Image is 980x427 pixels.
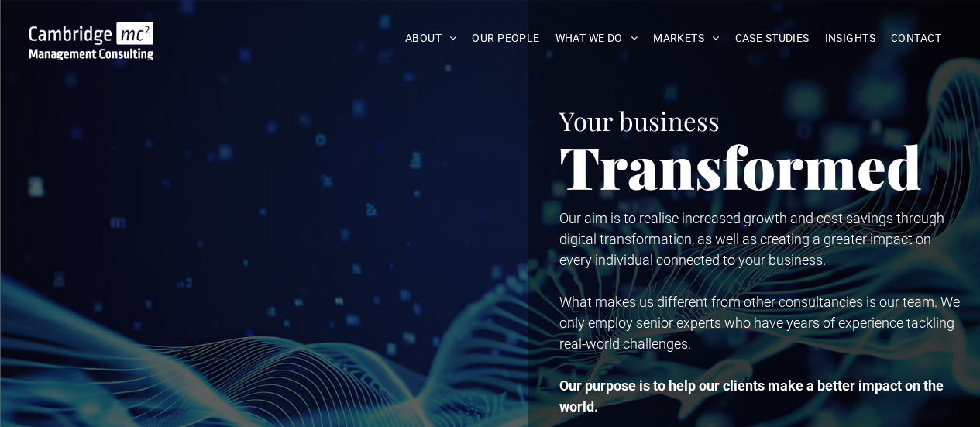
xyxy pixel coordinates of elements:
[29,22,154,60] img: Go to Homepage
[559,127,922,205] span: Transformed
[559,103,720,137] span: Your business
[397,26,465,50] a: ABOUT
[548,26,646,50] a: WHAT WE DO
[559,210,944,268] span: Our aim is to realise increased growth and cost savings through digital transformation, as well a...
[559,377,944,415] strong: Our purpose is to help our clients make a better impact on the world.
[29,24,154,40] a: Your Business Transformed | Cambridge Management Consulting
[559,294,960,352] span: What makes us different from other consultancies is our team. We only employ senior experts who h...
[817,26,883,50] a: INSIGHTS
[883,26,949,50] a: CONTACT
[464,26,547,50] a: OUR PEOPLE
[727,26,817,50] a: CASE STUDIES
[645,26,727,50] a: MARKETS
